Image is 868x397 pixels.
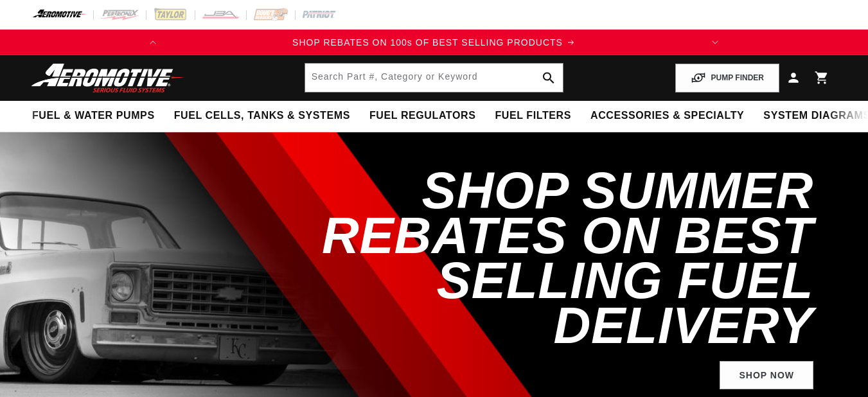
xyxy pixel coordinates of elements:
[166,35,702,49] div: 1 of 2
[292,37,563,48] span: SHOP REBATES ON 100s OF BEST SELLING PRODUCTS
[581,101,754,131] summary: Accessories & Specialty
[590,109,744,123] span: Accessories & Specialty
[166,35,702,49] a: SHOP REBATES ON 100s OF BEST SELLING PRODUCTS
[164,101,360,131] summary: Fuel Cells, Tanks & Systems
[535,64,563,92] button: search button
[485,101,581,131] summary: Fuel Filters
[166,35,702,49] div: Announcement
[495,109,571,123] span: Fuel Filters
[174,109,350,123] span: Fuel Cells, Tanks & Systems
[369,109,475,123] span: Fuel Regulators
[28,63,188,93] img: Aeromotive
[360,101,485,131] summary: Fuel Regulators
[305,64,563,92] input: Search by Part Number, Category or Keyword
[702,30,728,55] button: Translation missing: en.sections.announcements.next_announcement
[140,30,166,55] button: Translation missing: en.sections.announcements.previous_announcement
[675,64,779,93] button: PUMP FINDER
[22,101,164,131] summary: Fuel & Water Pumps
[720,361,813,390] a: Shop Now
[32,109,155,123] span: Fuel & Water Pumps
[264,168,813,348] h2: SHOP SUMMER REBATES ON BEST SELLING FUEL DELIVERY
